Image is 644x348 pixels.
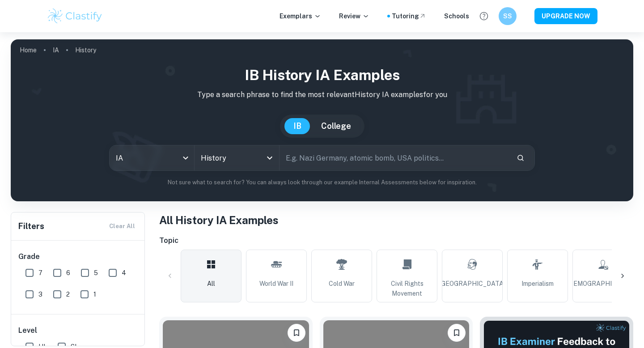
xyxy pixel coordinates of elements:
[329,279,355,289] span: Cold War
[259,279,293,289] span: World War II
[38,268,42,278] span: 7
[280,11,321,21] p: Exemplars
[448,324,466,342] button: Bookmark
[534,8,597,24] button: UPGRADE NOW
[75,45,96,55] p: History
[439,279,505,289] span: [GEOGRAPHIC_DATA]
[18,220,44,233] h6: Filters
[38,289,42,299] span: 3
[53,44,59,56] a: IA
[476,8,491,24] button: Help and Feedback
[20,44,37,56] a: Home
[288,324,305,342] button: Bookmark
[513,150,528,166] button: Search
[47,7,103,25] img: Clastify logo
[18,251,138,262] h6: Grade
[339,11,369,21] p: Review
[93,289,96,299] span: 1
[159,212,633,228] h1: All History IA Examples
[444,11,469,21] a: Schools
[312,118,360,134] button: College
[18,89,626,100] p: Type a search phrase to find the most relevant History IA examples for you
[11,39,633,201] img: profile cover
[18,178,626,187] p: Not sure what to search for? You can always look through our example Internal Assessments below f...
[280,145,509,170] input: E.g. Nazi Germany, atomic bomb, USA politics...
[159,235,633,246] h6: Topic
[503,11,513,21] h6: SS
[110,145,194,170] div: IA
[94,268,98,278] span: 5
[284,118,310,134] button: IB
[122,268,126,278] span: 4
[66,289,70,299] span: 2
[381,279,433,298] span: Civil Rights Movement
[567,279,639,289] span: [DEMOGRAPHIC_DATA]
[207,279,215,289] span: All
[18,325,138,336] h6: Level
[392,11,426,21] a: Tutoring
[18,64,626,86] h1: IB History IA examples
[521,279,554,289] span: Imperialism
[499,7,517,25] button: SS
[66,268,70,278] span: 6
[263,152,276,164] button: Open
